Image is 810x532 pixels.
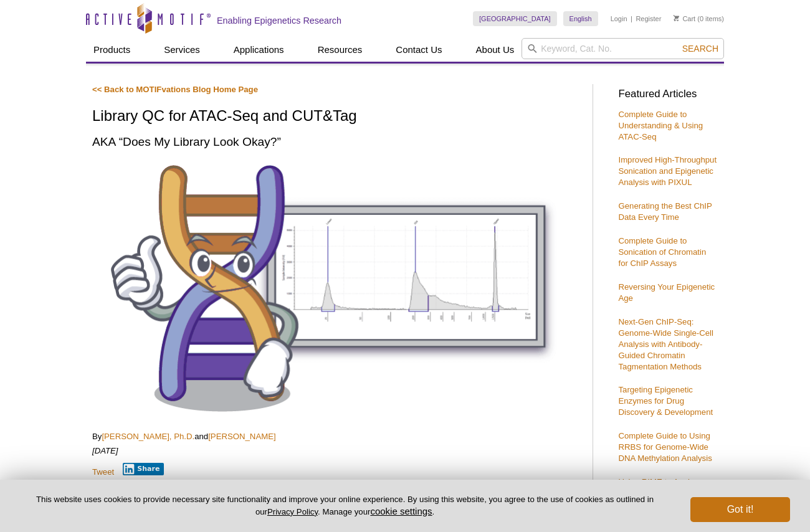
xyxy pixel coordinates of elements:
[267,507,318,516] a: Privacy Policy
[370,506,432,516] button: cookie settings
[618,477,712,509] a: Using RIME to Analyze Protein-Protein Interactions on Chromatin
[92,108,580,126] h1: Library QC for ATAC-Seq and CUT&Tag
[92,133,580,150] h2: AKA “Does My Library Look Okay?”
[310,38,370,62] a: Resources
[156,38,207,62] a: Services
[618,431,712,463] a: Complete Guide to Using RRBS for Genome-Wide DNA Methylation Analysis
[674,15,679,21] img: Your Cart
[92,467,114,477] a: Tweet
[636,14,661,23] a: Register
[618,236,706,268] a: Complete Guide to Sonication of Chromatin for ChIP Assays
[208,432,275,441] a: [PERSON_NAME]
[563,11,598,26] a: English
[618,155,717,187] a: Improved High-Throughput Sonication and Epigenetic Analysis with PIXUL
[618,385,713,417] a: Targeting Epigenetic Enzymes for Drug Discovery & Development
[123,463,164,475] button: Share
[631,11,632,26] li: |
[674,11,724,26] li: (0 items)
[618,201,712,222] a: Generating the Best ChIP Data Every Time
[92,446,118,455] em: [DATE]
[522,38,724,59] input: Keyword, Cat. No.
[618,282,715,303] a: Reversing Your Epigenetic Age
[92,159,580,417] img: Library QC for ATAC-Seq and CUT&Tag
[217,15,341,26] h2: Enabling Epigenetics Research
[92,431,580,442] p: By and
[618,317,713,371] a: Next-Gen ChIP-Seq: Genome-Wide Single-Cell Analysis with Antibody-Guided Chromatin Tagmentation M...
[679,43,722,54] button: Search
[92,85,258,94] a: << Back to MOTIFvations Blog Home Page
[611,14,627,23] a: Login
[473,11,557,26] a: [GEOGRAPHIC_DATA]
[102,432,194,441] a: [PERSON_NAME], Ph.D.
[20,494,670,518] p: This website uses cookies to provide necessary site functionality and improve your online experie...
[682,44,718,54] span: Search
[86,38,138,62] a: Products
[618,89,718,100] h3: Featured Articles
[690,497,790,522] button: Got it!
[674,14,695,23] a: Cart
[469,38,522,62] a: About Us
[226,38,292,62] a: Applications
[388,38,449,62] a: Contact Us
[618,110,703,141] a: Complete Guide to Understanding & Using ATAC-Seq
